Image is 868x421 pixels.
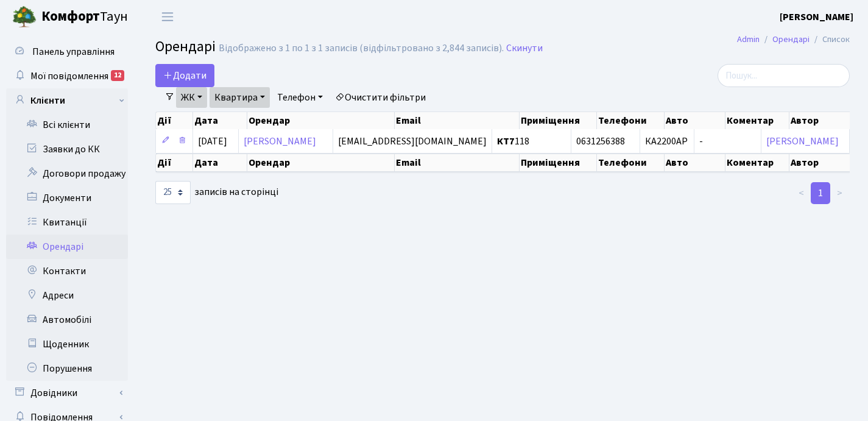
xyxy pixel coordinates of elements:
th: Авто [665,154,725,172]
a: ЖК [176,87,207,108]
span: КА2200АР [645,136,689,146]
a: Всі клієнти [6,113,128,137]
a: [PERSON_NAME] [780,10,853,24]
div: 12 [111,70,124,81]
th: Телефони [597,112,665,129]
th: Коментар [725,154,789,172]
a: Адреси [6,283,128,308]
span: Додати [163,69,206,82]
span: Таун [41,7,128,27]
a: Автомобілі [6,308,128,332]
a: Мої повідомлення12 [6,64,128,88]
th: Коментар [725,112,789,129]
b: КТ7 [497,135,515,148]
a: Клієнти [6,88,128,113]
b: Комфорт [41,7,100,26]
input: Пошук... [718,64,850,87]
a: Квитанції [6,210,128,235]
span: Панель управління [32,45,115,58]
nav: breadcrumb [719,27,868,52]
button: Переключити навігацію [152,7,183,27]
a: Телефон [272,87,328,108]
th: Авто [665,112,725,129]
a: Контакти [6,259,128,283]
th: Дії [156,154,193,172]
a: Орендарі [772,33,810,46]
a: Квартира [210,87,270,108]
a: Заявки до КК [6,137,128,161]
th: Орендар [247,154,395,172]
a: Очистити фільтри [330,87,431,108]
label: записів на сторінці [155,181,278,204]
span: 118 [497,136,566,146]
a: Панель управління [6,40,128,64]
img: logo.png [12,5,37,29]
a: [PERSON_NAME] [244,135,316,148]
a: Документи [6,186,128,210]
a: Скинути [506,43,543,54]
a: Порушення [6,356,128,381]
a: Admin [737,33,760,46]
a: [PERSON_NAME] [766,135,839,148]
select: записів на сторінці [155,181,191,204]
a: Довідники [6,381,128,405]
th: Дата [193,112,247,129]
b: [PERSON_NAME] [780,10,853,24]
a: Щоденник [6,332,128,356]
span: - [699,135,703,148]
th: Email [395,112,520,129]
span: 0631256388 [576,136,635,146]
th: Телефони [597,154,665,172]
span: [EMAIL_ADDRESS][DOMAIN_NAME] [338,135,487,148]
th: Приміщення [520,154,597,172]
span: Мої повідомлення [30,69,108,83]
th: Email [395,154,520,172]
th: Дата [193,154,247,172]
span: [DATE] [198,135,227,148]
a: Договори продажу [6,161,128,186]
span: Орендарі [155,36,216,57]
th: Приміщення [520,112,597,129]
a: Орендарі [6,235,128,259]
a: 1 [811,182,830,204]
th: Дії [156,112,193,129]
div: Відображено з 1 по 1 з 1 записів (відфільтровано з 2,844 записів). [219,43,504,54]
th: Орендар [247,112,395,129]
a: Додати [155,64,214,87]
li: Список [810,33,850,46]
